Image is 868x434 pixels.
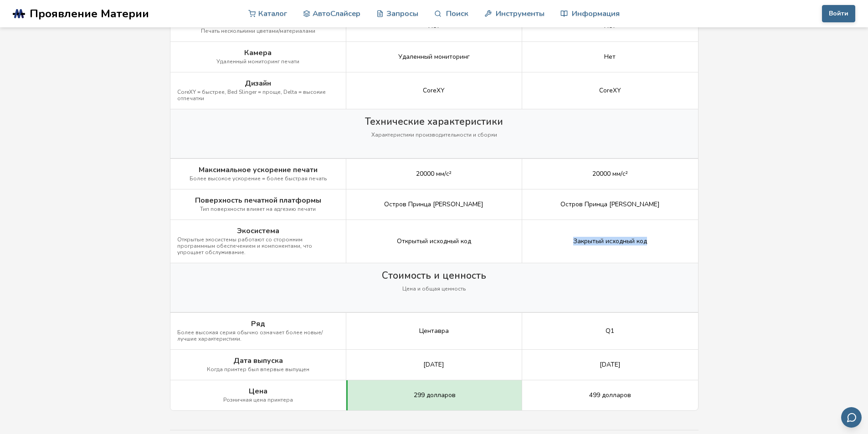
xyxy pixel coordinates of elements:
[402,285,466,292] font: Цена и общая ценность
[249,386,267,396] font: Цена
[190,175,327,182] font: Более высокое ускорение = более быстрая печать
[30,6,149,21] font: Проявление Материи
[592,169,628,178] font: 20000 мм/с²
[216,58,299,65] font: Удаленный мониторинг печати
[245,78,271,88] font: Дизайн
[423,360,444,369] font: [DATE]
[398,52,470,61] font: Удаленный мониторинг
[199,165,318,175] font: Максимальное ускорение печати
[384,200,483,209] font: Остров Принца [PERSON_NAME]
[606,327,614,335] font: Q1
[423,86,445,95] font: CoreXY
[313,8,360,19] font: АвтоСлайсер
[195,195,321,205] font: Поверхность печатной платформы
[244,48,272,58] font: Камера
[604,52,616,61] font: Нет
[496,8,544,19] font: Инструменты
[177,329,323,342] font: Более высокая серия обычно означает более новые/лучшие характеристики.
[822,5,855,22] button: Войти
[233,356,283,366] font: Дата выпуска
[201,27,315,35] font: Печать несколькими цветами/материалами
[599,86,621,95] font: CoreXY
[382,269,486,282] font: Стоимость и ценность
[200,205,316,213] font: Тип поверхности влияет на адгезию печати
[177,88,326,102] font: CoreXY = быстрее, Bed Slinger = проще, Delta = высокие отпечатки
[258,8,287,19] font: Каталог
[397,237,471,245] font: Открытый исходный код
[589,391,631,399] font: 499 долларов
[446,8,468,19] font: Поиск
[414,391,456,399] font: 299 долларов
[207,366,309,373] font: Когда принтер был впервые выпущен
[386,8,418,19] font: Запросы
[572,8,620,19] font: Информация
[251,319,265,329] font: Ряд
[841,407,862,428] button: Отправить отзыв по электронной почте
[600,360,621,369] font: [DATE]
[365,115,503,128] font: Технические характеристики
[419,327,449,335] font: Центавра
[573,237,647,245] font: Закрытый исходный код
[237,226,279,236] font: Экосистема
[416,169,452,178] font: 20000 мм/с²
[560,200,660,209] font: Остров Принца [PERSON_NAME]
[177,236,312,256] font: Открытые экосистемы работают со сторонним программным обеспечением и компонентами, что упрощает о...
[371,131,497,138] font: Характеристики производительности и сборки
[829,9,848,18] font: Войти
[223,396,293,403] font: Розничная цена принтера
